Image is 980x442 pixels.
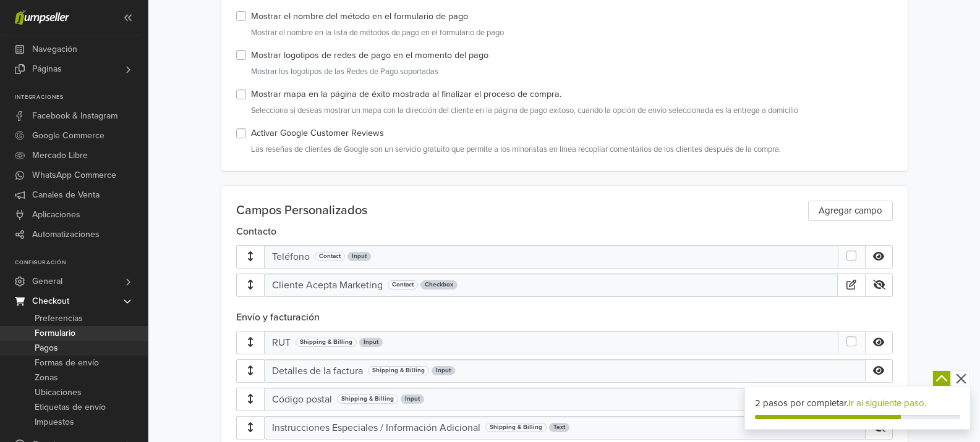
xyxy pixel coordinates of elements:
div: 2 pasos por completar. [755,396,960,411]
span: General [32,272,62,291]
div: Teléfono [272,249,310,264]
a: Ir al siguiente paso. [848,398,926,409]
div: Cliente Acepta MarketingContactCheckbox [236,273,893,297]
div: Shipping & Billing [368,366,429,375]
span: Mercado Libre [32,146,88,165]
div: TeléfonoContactInput [236,245,893,269]
p: Integraciones [15,94,148,101]
label: Activar Google Customer Reviews [251,127,384,140]
span: Pagos [35,341,58,356]
div: Obligatorio [838,331,866,354]
div: Shipping & Billing [296,338,357,347]
div: Text [549,423,569,432]
span: Navegación [32,40,77,59]
span: Google Commerce [32,126,104,146]
div: RUTShipping & BillingInput [236,331,893,354]
div: Contact [388,280,418,290]
span: Páginas [32,59,62,79]
span: Campos Personalizados [236,203,367,218]
label: Mostrar el nombre del método en el formulario de pago [251,10,468,23]
div: Input [347,252,371,261]
span: Las reseñas de clientes de Google son un servicio gratuito que permite a los minoristas en línea ... [251,144,781,154]
span: Preferencias [35,311,83,326]
div: Instrucciones Especiales / Información Adicional [272,420,480,435]
label: Mostrar mapa en la página de éxito mostrada al finalizar el proceso de compra. [251,88,561,101]
span: Checkout [32,291,69,311]
div: Input [432,366,455,375]
small: Mostrar los logotipos de las Redes de Pago soportadas [251,66,893,78]
label: Mostrar logotipos de redes de pago en el momento del pago [251,49,488,62]
span: Automatizaciones [32,225,100,244]
div: Input [359,338,383,347]
span: Ubicaciones [35,385,82,400]
span: Formulario [35,326,75,341]
div: Instrucciones Especiales / Información AdicionalShipping & BillingText [236,416,893,440]
span: Facebook & Instagram [32,106,117,126]
div: Detalles de la factura [272,364,363,378]
span: Formas de envío [35,356,99,370]
div: Obligatorio [838,245,866,269]
h6: Envío y facturación [236,312,893,328]
div: Input [401,394,424,404]
small: Mostrar el nombre en la lista de métodos de pago en el formulario de pago [251,27,893,39]
div: Código postalShipping & BillingInput [236,388,893,411]
div: Shipping & Billing [485,423,547,432]
div: Contact [315,252,345,261]
span: Impuestos [35,415,74,430]
span: Zonas [35,370,58,385]
span: WhatsApp Commerce [32,165,116,185]
span: Aplicaciones [32,205,80,225]
p: Configuración [15,259,148,267]
div: Shipping & Billing [337,394,398,404]
span: Canales de Venta [32,185,100,205]
div: Detalles de la facturaShipping & BillingInput [236,359,893,383]
small: Selecciona si deseas mostrar un mapa con la dirección del cliente en la página de pago exitoso, c... [251,105,893,117]
div: Cliente Acepta Marketing [272,278,383,293]
a: Agregar campo [808,201,893,221]
div: Checkbox [420,280,458,290]
div: Código postal [272,392,332,407]
div: RUT [272,335,291,350]
span: Etiquetas de envío [35,400,106,415]
h6: Contacto [236,226,893,243]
